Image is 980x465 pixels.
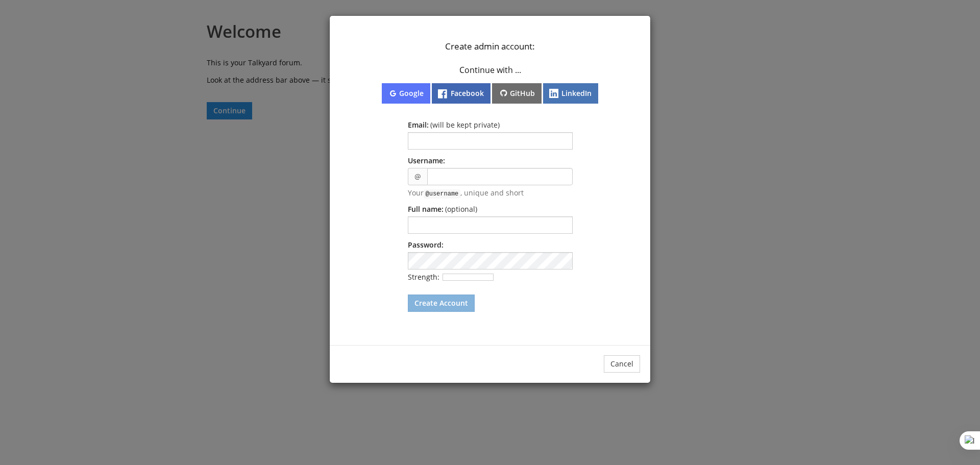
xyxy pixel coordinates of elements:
[382,83,430,104] button: Google
[424,189,461,199] code: @username
[408,156,445,165] label: Username:
[408,168,427,185] span: @
[342,41,638,52] p: Create admin account:
[438,89,447,99] img: flogo-HexRBG-Wht-58.png
[543,83,598,104] button: LinkedIn
[413,65,567,75] p: Continue with ...
[445,204,477,214] span: (optional)
[408,204,477,214] label: Full name:
[432,83,491,104] button: Facebook
[408,120,500,130] label: Email:
[604,355,640,373] button: Cancel
[430,120,500,130] span: ( will be kept private )
[492,83,542,104] button: GitHub
[408,272,494,282] span: Strength:
[408,188,524,198] span: Your , unique and short
[408,240,444,250] label: Password:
